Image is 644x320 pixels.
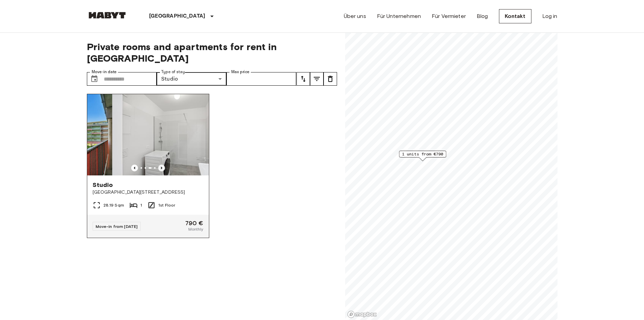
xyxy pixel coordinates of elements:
[185,220,204,226] span: 790 €
[477,12,488,20] a: Blog
[87,12,127,19] img: Habyt
[93,189,204,196] span: [GEOGRAPHIC_DATA][STREET_ADDRESS]
[324,72,337,86] button: tune
[149,12,206,20] p: [GEOGRAPHIC_DATA]
[112,94,234,175] img: Marketing picture of unit AT-21-001-012-01
[231,69,249,75] label: Max price
[310,72,324,86] button: tune
[161,69,185,75] label: Type of stay
[87,94,209,238] a: Previous imagePrevious imageStudio[GEOGRAPHIC_DATA][STREET_ADDRESS]28.19 Sqm11st FloorMove-in fro...
[432,12,466,20] a: Für Vermieter
[131,165,138,171] button: Previous image
[296,72,310,86] button: tune
[347,311,377,318] a: Mapbox logo
[88,72,101,86] button: Choose date
[158,202,175,208] span: 1st Floor
[158,165,165,171] button: Previous image
[542,12,557,20] a: Log in
[140,202,142,208] span: 1
[402,151,443,157] span: 1 units from €790
[188,226,203,232] span: Monthly
[92,69,117,75] label: Move-in date
[157,72,226,86] div: Studio
[96,224,138,229] span: Move-in from [DATE]
[399,151,446,161] div: Map marker
[499,9,531,23] a: Kontakt
[344,12,366,20] a: Über uns
[93,181,113,189] span: Studio
[87,41,337,64] span: Private rooms and apartments for rent in [GEOGRAPHIC_DATA]
[377,12,421,20] a: Für Unternehmen
[103,202,124,208] span: 28.19 Sqm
